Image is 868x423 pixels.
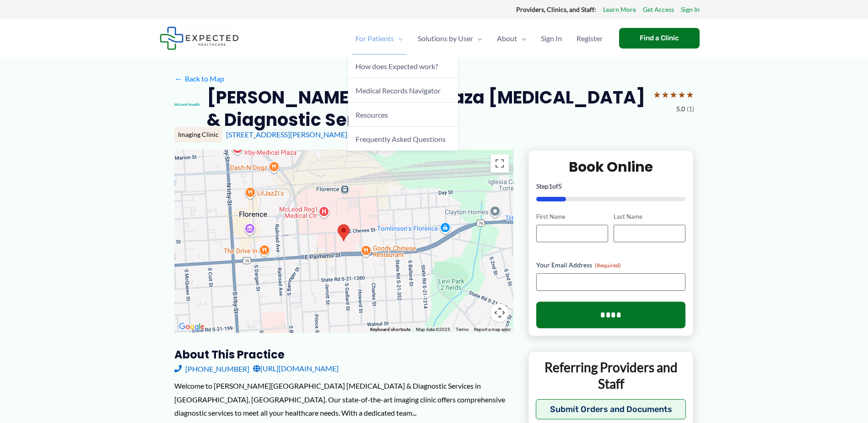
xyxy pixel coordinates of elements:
[370,326,410,333] button: Keyboard shortcuts
[356,22,394,54] span: For Patients
[534,22,569,54] a: Sign In
[653,86,661,103] span: ★
[348,103,458,127] a: Resources
[177,321,207,333] a: Open this area in Google Maps (opens a new window)
[174,347,513,362] h3: About this practice
[536,158,686,176] h2: Book Online
[394,22,403,54] span: Menu Toggle
[416,327,450,332] span: Map data ©2025
[536,359,686,392] p: Referring Providers and Staff
[536,260,686,270] label: Your Email Address
[491,154,509,173] button: Toggle fullscreen view
[160,27,239,50] img: Expected Healthcare Logo - side, dark font, small
[549,182,552,190] span: 1
[687,103,694,115] span: (1)
[474,327,511,332] a: Report a map error
[619,28,700,49] a: Find a Clinic
[569,22,610,54] a: Register
[558,182,562,190] span: 5
[348,54,458,79] a: How does Expected work?
[174,72,224,86] a: ←Back to Map
[456,327,469,332] a: Terms (opens in new tab)
[661,86,669,103] span: ★
[614,212,685,221] label: Last Name
[603,4,636,16] a: Learn More
[174,362,249,375] a: [PHONE_NUMBER]
[356,86,441,95] span: Medical Records Navigator
[595,262,621,269] span: (Required)
[356,110,388,119] span: Resources
[676,103,685,115] span: 5.0
[517,22,526,54] span: Menu Toggle
[669,86,678,103] span: ★
[418,22,473,54] span: Solutions by User
[686,86,694,103] span: ★
[348,22,410,54] a: For PatientsMenu Toggle
[356,62,438,70] span: How does Expected work?
[491,304,509,322] button: Map camera controls
[410,22,490,54] a: Solutions by UserMenu Toggle
[536,183,686,190] p: Step of
[348,78,458,103] a: Medical Records Navigator
[541,22,562,54] span: Sign In
[348,127,458,151] a: Frequently Asked Questions
[516,5,596,13] strong: Providers, Clinics, and Staff:
[226,130,347,139] a: [STREET_ADDRESS][PERSON_NAME]
[643,4,674,16] a: Get Access
[174,74,183,83] span: ←
[678,86,686,103] span: ★
[577,22,603,54] span: Register
[490,22,534,54] a: AboutMenu Toggle
[177,321,207,333] img: Google
[174,379,513,420] div: Welcome to [PERSON_NAME][GEOGRAPHIC_DATA] [MEDICAL_DATA] & Diagnostic Services in [GEOGRAPHIC_DAT...
[207,86,646,131] h2: [PERSON_NAME] Medical Plaza [MEDICAL_DATA] & Diagnostic Services
[253,362,339,375] a: [URL][DOMAIN_NAME]
[174,127,222,142] div: Imaging Clinic
[536,399,686,419] button: Submit Orders and Documents
[497,22,517,54] span: About
[681,4,700,16] a: Sign In
[348,22,610,54] nav: Primary Site Navigation
[536,212,608,221] label: First Name
[473,22,482,54] span: Menu Toggle
[356,135,446,143] span: Frequently Asked Questions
